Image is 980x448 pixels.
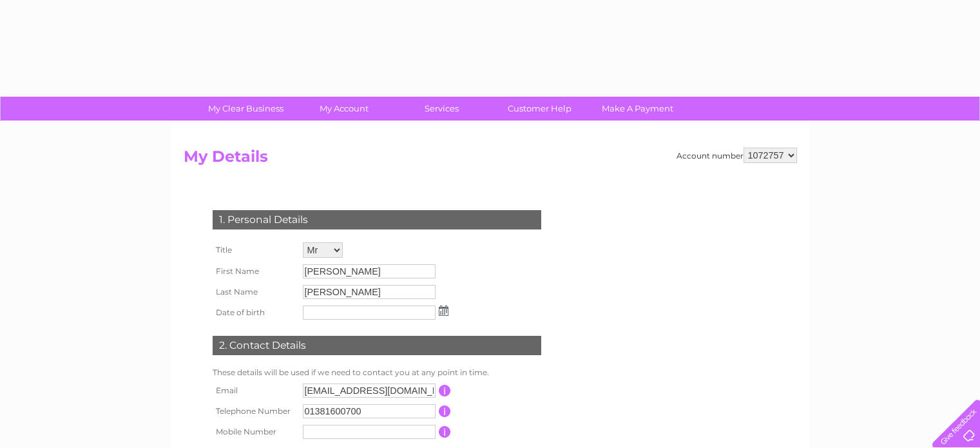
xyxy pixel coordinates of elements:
h2: My Details [184,148,797,172]
th: Mobile Number [209,422,300,442]
th: Telephone Number [209,401,300,422]
th: Date of birth [209,302,300,323]
div: 1. Personal Details [213,210,541,229]
a: Services [389,97,495,121]
th: Email [209,380,300,401]
div: Account number [677,148,797,163]
a: My Account [291,97,397,121]
a: Customer Help [486,97,593,121]
a: My Clear Business [193,97,299,121]
a: Make A Payment [584,97,691,121]
th: First Name [209,261,300,282]
input: Information [439,385,451,396]
th: Last Name [209,282,300,302]
input: Information [439,405,451,417]
td: These details will be used if we need to contact you at any point in time. [209,365,544,380]
div: 2. Contact Details [213,336,541,355]
img: ... [439,306,448,316]
input: Information [439,426,451,438]
th: Title [209,239,300,261]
